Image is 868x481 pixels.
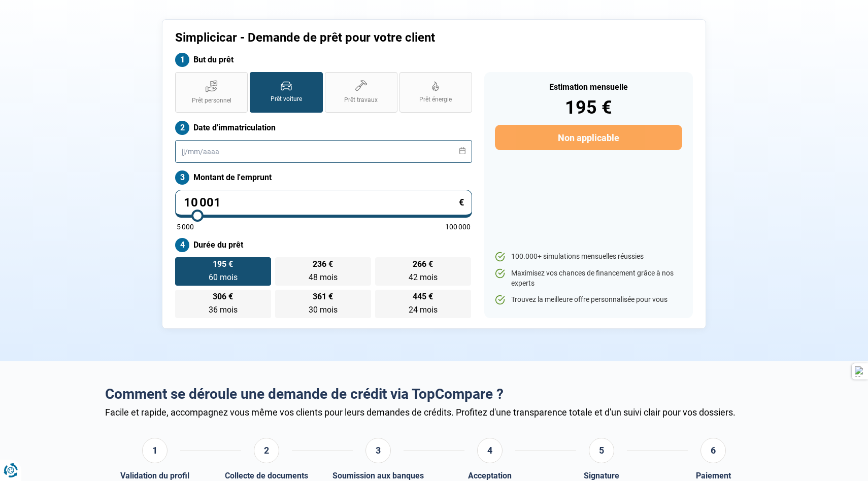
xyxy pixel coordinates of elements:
[105,407,763,418] div: Facile et rapide, accompagnez vous même vos clients pour leurs demandes de crédits. Profitez d'un...
[409,305,438,315] span: 24 mois
[175,238,472,252] label: Durée du prêt
[175,140,472,163] input: jj/mm/aaaa
[495,83,682,91] div: Estimation mensuelle
[177,223,194,230] span: 5 000
[495,268,682,288] li: Maximisez vos chances de financement grâce à nos experts
[213,293,233,301] span: 306 €
[365,438,391,463] div: 3
[477,438,503,463] div: 4
[413,293,433,301] span: 445 €
[696,471,731,480] div: Paiement
[175,53,472,67] label: But du prêt
[309,305,338,315] span: 30 mois
[313,293,333,301] span: 361 €
[413,260,433,268] span: 266 €
[468,471,512,480] div: Acceptation
[495,252,682,262] li: 100.000+ simulations mensuelles réussies
[409,272,438,282] span: 42 mois
[225,471,308,480] div: Collecte de documents
[589,438,614,463] div: 5
[254,438,279,463] div: 2
[495,98,682,117] div: 195 €
[445,223,471,230] span: 100 000
[495,125,682,150] button: Non applicable
[213,260,233,268] span: 195 €
[105,386,763,403] h2: Comment se déroule une demande de crédit via TopCompare ?
[209,305,238,315] span: 36 mois
[175,30,560,45] h1: Simplicicar - Demande de prêt pour votre client
[142,438,168,463] div: 1
[271,95,302,104] span: Prêt voiture
[700,438,726,463] div: 6
[209,272,238,282] span: 60 mois
[495,295,682,305] li: Trouvez la meilleure offre personnalisée pour vous
[192,96,231,105] span: Prêt personnel
[332,471,424,480] div: Soumission aux banques
[175,170,472,185] label: Montant de l'emprunt
[120,471,189,480] div: Validation du profil
[459,198,464,207] span: €
[584,471,619,480] div: Signature
[313,260,333,268] span: 236 €
[419,95,452,104] span: Prêt énergie
[344,96,378,105] span: Prêt travaux
[309,272,338,282] span: 48 mois
[175,121,472,135] label: Date d'immatriculation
